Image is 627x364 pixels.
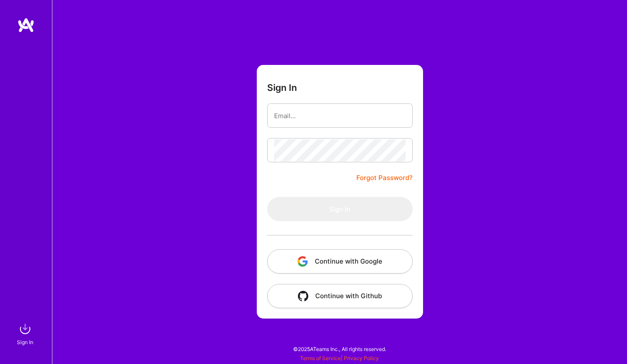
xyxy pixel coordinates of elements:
[297,256,308,267] img: icon
[52,338,627,360] div: © 2025 ATeams Inc., All rights reserved.
[300,355,379,361] span: |
[267,197,413,221] button: Sign In
[356,173,413,183] a: Forgot Password?
[267,249,413,274] button: Continue with Google
[298,291,308,301] img: icon
[17,17,35,33] img: logo
[300,355,341,361] a: Terms of Service
[344,355,379,361] a: Privacy Policy
[16,320,34,338] img: sign in
[17,338,33,347] div: Sign In
[274,105,406,127] input: Email...
[18,320,34,347] a: sign inSign In
[267,82,297,93] h3: Sign In
[267,284,413,308] button: Continue with Github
